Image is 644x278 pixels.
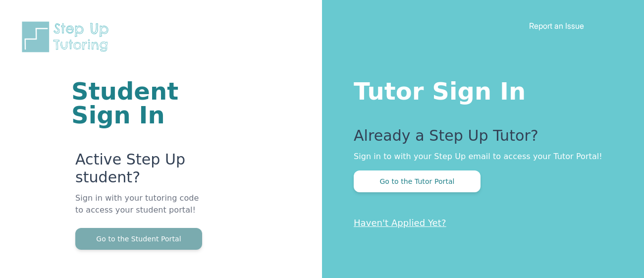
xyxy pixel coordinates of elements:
p: Already a Step Up Tutor? [354,127,604,151]
a: Report an Issue [529,21,584,31]
button: Go to the Student Portal [75,228,202,250]
a: Go to the Tutor Portal [354,176,481,186]
h1: Tutor Sign In [354,75,604,103]
button: Go to the Tutor Portal [354,170,481,192]
a: Haven't Applied Yet? [354,218,446,228]
h1: Student Sign In [71,79,203,127]
a: Go to the Student Portal [75,234,202,243]
p: Sign in to with your Step Up email to access your Tutor Portal! [354,151,604,163]
p: Sign in with your tutoring code to access your student portal! [75,192,203,228]
p: Active Step Up student? [75,151,203,192]
img: Step Up Tutoring horizontal logo [20,20,115,54]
